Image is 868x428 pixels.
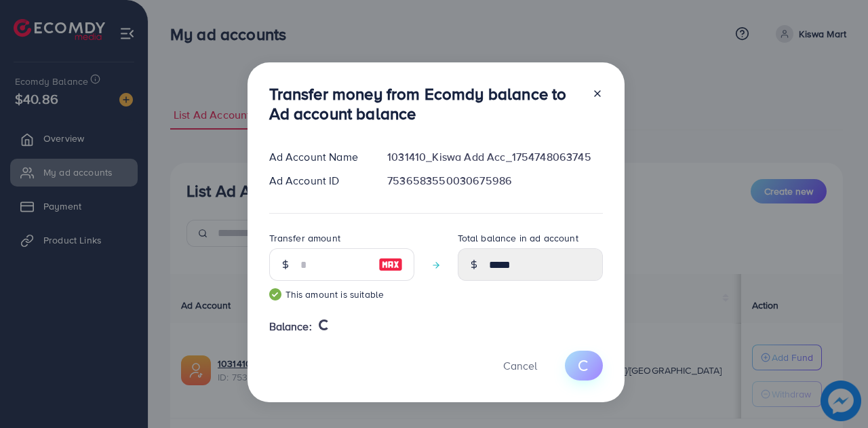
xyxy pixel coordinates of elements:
div: 7536583550030675986 [376,173,613,189]
img: image [378,256,403,273]
div: Ad Account ID [258,173,377,189]
span: Cancel [503,358,537,373]
label: Total balance in ad account [458,231,578,245]
small: This amount is suitable [269,288,414,301]
label: Transfer amount [269,231,340,245]
h3: Transfer money from Ecomdy balance to Ad account balance [269,84,581,123]
span: Balance: [269,319,312,334]
button: Cancel [486,351,554,380]
div: 1031410_Kiswa Add Acc_1754748063745 [376,149,613,165]
img: guide [269,288,281,300]
div: Ad Account Name [258,149,377,165]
